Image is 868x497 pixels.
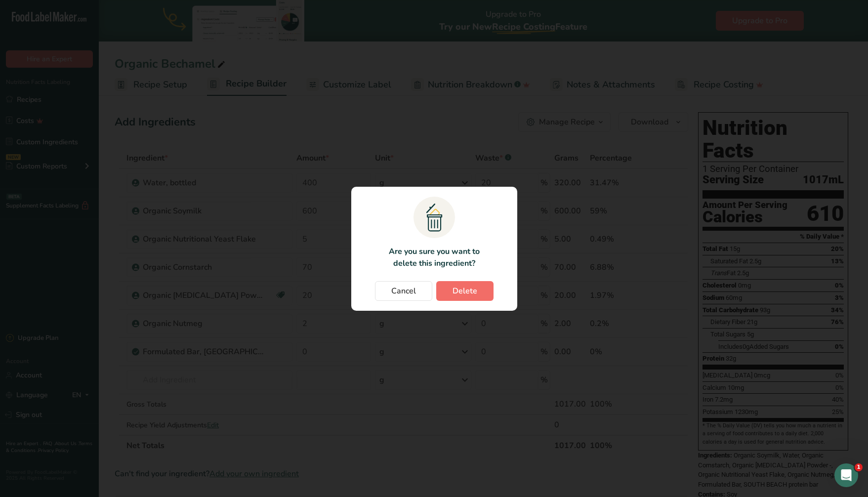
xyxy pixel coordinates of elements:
span: 1 [855,463,863,471]
iframe: Intercom live chat [834,463,858,487]
p: Are you sure you want to delete this ingredient? [383,246,485,269]
span: Cancel [391,285,416,297]
button: Cancel [375,281,432,301]
button: Delete [436,281,494,301]
span: Delete [453,285,477,297]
